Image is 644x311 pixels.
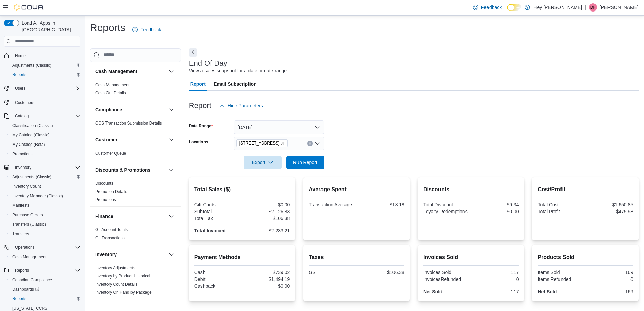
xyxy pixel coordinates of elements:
a: Dashboards [7,285,83,294]
span: Load All Apps in [GEOGRAPHIC_DATA] [19,20,80,33]
span: Feedback [481,4,502,11]
span: My Catalog (Beta) [9,140,80,149]
span: Feedback [140,26,161,33]
a: Promotions [95,197,116,202]
span: [US_STATE] CCRS [12,306,47,311]
div: 0 [472,276,519,282]
span: My Catalog (Beta) [12,142,45,147]
p: | [585,3,586,12]
h2: Average Spent [309,185,404,194]
span: Promotion Details [95,189,127,194]
button: Inventory Count [7,182,83,191]
button: Reports [7,294,83,304]
div: Total Cost [538,202,584,207]
div: Debit [194,276,241,282]
a: Inventory Count [9,182,44,191]
div: $2,126.83 [243,209,290,214]
div: Gift Cards [194,202,241,207]
div: 117 [472,270,519,275]
span: Run Report [293,159,317,166]
div: $1,650.85 [587,202,633,207]
button: Hide Parameters [217,99,266,112]
a: Inventory Count Details [95,282,138,287]
span: Canadian Compliance [9,276,80,284]
label: Date Range [189,123,213,129]
div: Cashback [194,283,241,289]
button: Discounts & Promotions [95,166,166,173]
div: Items Sold [538,270,584,275]
button: Clear input [307,141,313,146]
span: Inventory by Product Historical [95,273,150,279]
h3: Compliance [95,106,122,113]
a: Transfers [9,230,32,238]
div: InvoicesRefunded [423,276,470,282]
a: Cash Management [9,253,49,261]
span: Cash Management [9,253,80,261]
div: Customer [90,149,181,160]
span: Transfers [9,230,80,238]
button: Next [189,48,197,57]
span: GL Account Totals [95,227,128,232]
a: Customers [12,98,37,107]
span: My Catalog (Classic) [9,131,80,139]
div: Total Profit [538,209,584,214]
button: Customer [95,136,166,143]
span: Promotions [12,151,33,157]
div: $2,233.21 [243,228,290,234]
a: Transfers (Classic) [9,220,49,228]
div: Transaction Average [309,202,355,207]
div: Total Tax [194,216,241,221]
div: Total Discount [423,202,470,207]
div: $739.02 [243,270,290,275]
button: Canadian Compliance [7,275,83,285]
button: Catalog [1,111,83,121]
a: Inventory On Hand by Package [95,290,152,295]
h3: Cash Management [95,68,137,75]
button: Inventory [167,250,175,259]
span: Transfers [12,231,29,237]
span: Discounts [95,181,113,186]
h2: Payment Methods [194,253,290,261]
button: Users [1,84,83,93]
button: Reports [12,266,32,274]
div: Dawna Fuller [589,3,597,12]
div: Cash [194,270,241,275]
span: Purchase Orders [9,211,80,219]
input: Dark Mode [507,4,521,11]
button: Users [12,84,28,92]
span: Manifests [12,203,29,208]
span: Inventory Count [9,182,80,191]
h2: Total Sales ($) [194,185,290,194]
a: Canadian Compliance [9,276,55,284]
a: Dashboards [9,285,42,293]
div: $475.98 [587,209,633,214]
div: Compliance [90,119,181,130]
button: [DATE] [234,120,324,134]
span: Purchase Orders [12,212,43,218]
span: DF [590,3,596,12]
h2: Discounts [423,185,519,194]
a: Adjustments (Classic) [9,173,54,181]
button: Cash Management [167,67,175,75]
span: Users [12,84,80,92]
span: Adjustments (Classic) [12,63,51,68]
div: 169 [587,289,633,294]
span: Inventory [15,165,31,170]
a: Reports [9,71,29,79]
strong: Net Sold [423,289,443,294]
span: Adjustments (Classic) [9,61,80,69]
h3: Report [189,102,211,110]
span: Inventory Manager (Classic) [12,193,63,199]
span: Reports [12,72,26,77]
a: Manifests [9,201,32,209]
div: $106.38 [358,270,404,275]
button: Manifests [7,201,83,210]
span: Classification (Classic) [12,123,53,128]
h2: Cost/Profit [538,185,633,194]
span: Inventory Manager (Classic) [9,192,80,200]
strong: Net Sold [538,289,557,294]
a: Cash Out Details [95,91,126,95]
div: $0.00 [472,209,519,214]
span: Adjustments (Classic) [12,174,51,180]
div: 117 [472,289,519,294]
